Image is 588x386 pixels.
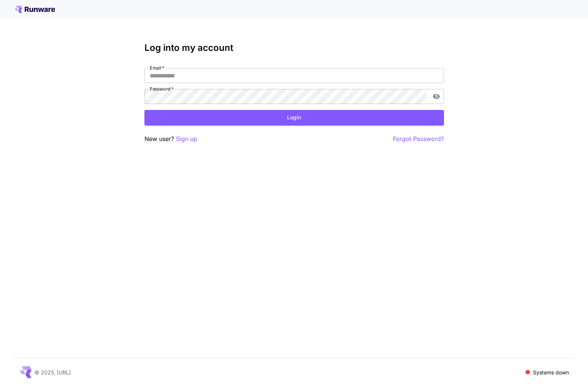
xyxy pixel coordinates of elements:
label: Password [150,86,174,92]
h3: Log into my account [144,43,444,53]
p: New user? [144,134,197,144]
button: toggle password visibility [430,90,443,103]
button: Forgot Password? [393,134,444,144]
p: Systems down [533,368,569,376]
p: © 2025, [URL] [34,368,71,376]
button: Login [144,110,444,125]
label: Email [150,65,164,71]
button: Sign up [176,134,197,144]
